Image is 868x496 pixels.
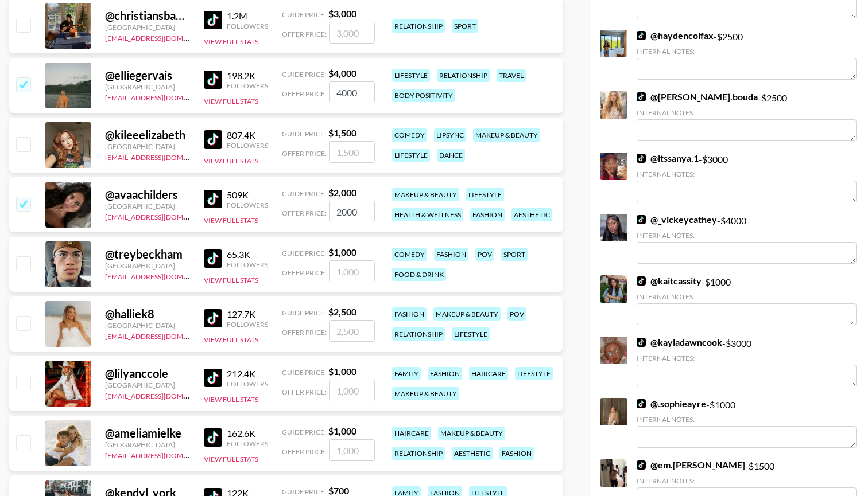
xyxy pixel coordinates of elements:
span: Guide Price: [282,130,326,138]
div: [GEOGRAPHIC_DATA] [105,23,190,32]
div: comedy [392,128,427,142]
img: TikTok [204,249,222,268]
div: relationship [392,327,445,341]
button: View Full Stats [204,395,258,404]
div: dance [437,149,465,162]
div: [GEOGRAPHIC_DATA] [105,83,190,91]
div: comedy [392,248,427,261]
strong: $ 3,000 [328,8,356,19]
input: 2,000 [329,201,375,222]
button: View Full Stats [204,335,258,344]
a: [EMAIL_ADDRESS][DOMAIN_NAME] [105,151,220,162]
div: fashion [470,208,505,221]
div: 212.4K [227,368,268,380]
input: 1,500 [329,141,375,163]
span: Guide Price: [282,10,326,19]
div: Internal Notes: [637,47,857,56]
a: @em.[PERSON_NAME] [637,459,745,471]
div: food & drink [392,268,446,281]
div: @ avaachilders [105,188,190,202]
strong: $ 700 [328,485,349,496]
img: TikTok [637,154,646,163]
div: aesthetic [452,447,493,460]
a: [EMAIL_ADDRESS][DOMAIN_NAME] [105,91,220,102]
input: 1,000 [329,260,375,282]
button: View Full Stats [204,37,258,46]
div: @ elliegervais [105,68,190,83]
span: Guide Price: [282,368,326,377]
strong: $ 1,000 [328,247,356,257]
img: TikTok [204,428,222,447]
div: Internal Notes: [637,292,857,301]
span: Guide Price: [282,487,326,496]
div: fashion [499,447,534,460]
div: pov [475,248,494,261]
div: lifestyle [392,69,430,82]
span: Offer Price: [282,328,327,337]
div: haircare [392,427,431,440]
div: Internal Notes: [637,170,857,178]
a: [EMAIL_ADDRESS][DOMAIN_NAME] [105,210,220,221]
span: Offer Price: [282,30,327,38]
img: TikTok [637,92,646,101]
div: - $ 2500 [637,30,857,80]
span: Guide Price: [282,189,326,198]
div: makeup & beauty [392,387,459,400]
div: sport [452,19,478,33]
div: aesthetic [511,208,552,221]
a: @[PERSON_NAME].bouda [637,91,758,103]
div: makeup & beauty [473,128,540,142]
img: TikTok [204,190,222,208]
strong: $ 1,000 [328,366,356,377]
div: - $ 1000 [637,275,857,325]
div: 509K [227,189,268,201]
input: 1,000 [329,380,375,401]
input: 2,500 [329,320,375,342]
div: 807.4K [227,130,268,141]
img: TikTok [637,31,646,40]
div: travel [497,69,526,82]
div: [GEOGRAPHIC_DATA] [105,261,190,270]
span: Guide Price: [282,308,326,317]
div: [GEOGRAPHIC_DATA] [105,321,190,330]
div: @ treybeckham [105,247,190,261]
div: [GEOGRAPHIC_DATA] [105,381,190,389]
div: Internal Notes: [637,415,857,424]
img: TikTok [637,399,646,408]
div: pov [507,307,526,321]
a: @_vickeycathey [637,214,717,225]
div: lifestyle [392,149,430,162]
input: 1,000 [329,439,375,461]
strong: $ 2,000 [328,187,356,198]
div: fashion [434,248,468,261]
strong: $ 1,000 [328,425,356,436]
input: 3,000 [329,22,375,44]
div: @ lilyanccole [105,366,190,381]
div: makeup & beauty [433,307,501,321]
div: Internal Notes: [637,231,857,240]
div: 162.6K [227,428,268,439]
div: - $ 1000 [637,398,857,448]
div: body positivity [392,89,455,102]
img: TikTok [637,276,646,286]
input: 4,000 [329,81,375,103]
img: TikTok [204,369,222,387]
div: - $ 2500 [637,91,857,141]
span: Guide Price: [282,428,326,436]
div: - $ 3000 [637,153,857,202]
span: Offer Price: [282,447,327,456]
button: View Full Stats [204,97,258,106]
img: TikTok [637,460,646,470]
div: Followers [227,201,268,209]
span: Offer Price: [282,209,327,217]
button: View Full Stats [204,276,258,284]
div: lifestyle [466,188,504,201]
div: @ ameliamielke [105,426,190,440]
span: Guide Price: [282,70,326,79]
div: [GEOGRAPHIC_DATA] [105,202,190,210]
div: - $ 3000 [637,337,857,386]
span: Offer Price: [282,388,327,396]
button: View Full Stats [204,157,258,165]
div: Followers [227,439,268,448]
div: @ kileeelizabeth [105,128,190,142]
